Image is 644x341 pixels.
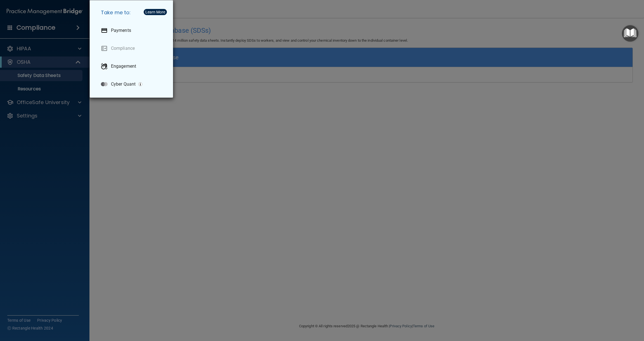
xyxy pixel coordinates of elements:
button: Learn More [144,9,167,15]
p: Payments [111,28,131,33]
iframe: Drift Widget Chat Controller [547,301,637,324]
button: Open Resource Center [622,25,638,42]
p: Cyber Quant [111,81,136,87]
a: Payments [96,23,169,38]
a: Engagement [96,58,169,74]
a: Compliance [96,41,169,56]
h5: Take me to: [96,5,169,20]
p: Engagement [111,64,136,69]
a: Cyber Quant [96,76,169,92]
div: Learn More [145,10,165,14]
